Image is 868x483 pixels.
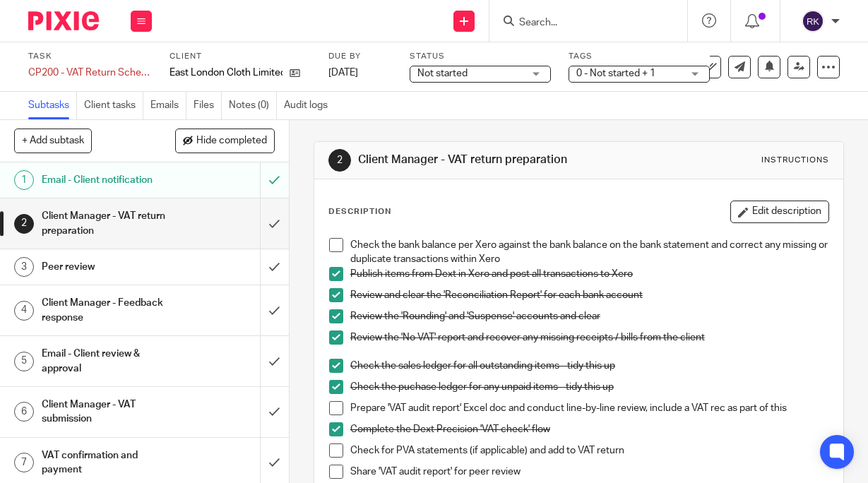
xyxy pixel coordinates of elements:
[328,206,391,217] p: Description
[14,170,34,190] div: 1
[802,10,824,32] img: svg%3E
[284,92,335,119] a: Audit logs
[42,445,178,481] h1: VAT confirmation and payment
[350,309,828,323] p: Review the 'Rounding' and 'Suspense' accounts and clear
[42,205,178,241] h1: Client Manager - VAT return preparation
[175,129,275,153] button: Hide completed
[410,51,551,62] label: Status
[14,257,34,277] div: 3
[170,66,283,80] p: East London Cloth Limited
[328,68,358,78] span: [DATE]
[28,66,152,80] div: CP200 - VAT Return Schedule 2 - Feb/May/Aug/Nov
[14,352,34,371] div: 5
[42,394,178,430] h1: Client Manager - VAT submission
[14,301,34,321] div: 4
[518,17,645,30] input: Search
[194,92,222,119] a: Files
[28,92,77,119] a: Subtasks
[761,155,829,166] div: Instructions
[350,443,828,458] p: Check for PVA statements (if applicable) and add to VAT return
[350,330,828,345] p: Review the 'No VAT' report and recover any missing receipts / bills from the client
[417,68,468,78] span: Not started
[328,51,392,62] label: Due by
[14,214,34,234] div: 2
[150,92,186,119] a: Emails
[350,359,828,373] p: Check the sales ledger for all outstanding items - tidy this up
[730,201,829,223] button: Edit description
[84,92,143,119] a: Client tasks
[42,292,178,328] h1: Client Manager - Feedback response
[42,169,178,191] h1: Email - Client notification
[350,267,828,281] p: Publish items from Dext in Xero and post all transactions to Xero
[350,238,828,267] p: Check the bank balance per Xero against the bank balance on the bank statement and correct any mi...
[14,402,34,422] div: 6
[14,453,34,472] div: 7
[28,51,152,62] label: Task
[42,256,178,278] h1: Peer review
[576,68,655,78] span: 0 - Not started + 1
[569,51,710,62] label: Tags
[42,343,178,379] h1: Email - Client review & approval
[196,136,267,147] span: Hide completed
[229,92,277,119] a: Notes (0)
[28,11,99,30] img: Pixie
[350,380,828,394] p: Check the puchase ledger for any unpaid items - tidy this up
[170,51,311,62] label: Client
[328,149,351,172] div: 2
[350,288,828,302] p: Review and clear the 'Reconciliation Report' for each bank account
[350,465,828,479] p: Share 'VAT audit report' for peer review
[350,422,828,436] p: Complete the Dext Precision 'VAT check' flow
[358,153,609,167] h1: Client Manager - VAT return preparation
[14,129,92,153] button: + Add subtask
[350,401,828,415] p: Prepare 'VAT audit report' Excel doc and conduct line-by-line review, include a VAT rec as part o...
